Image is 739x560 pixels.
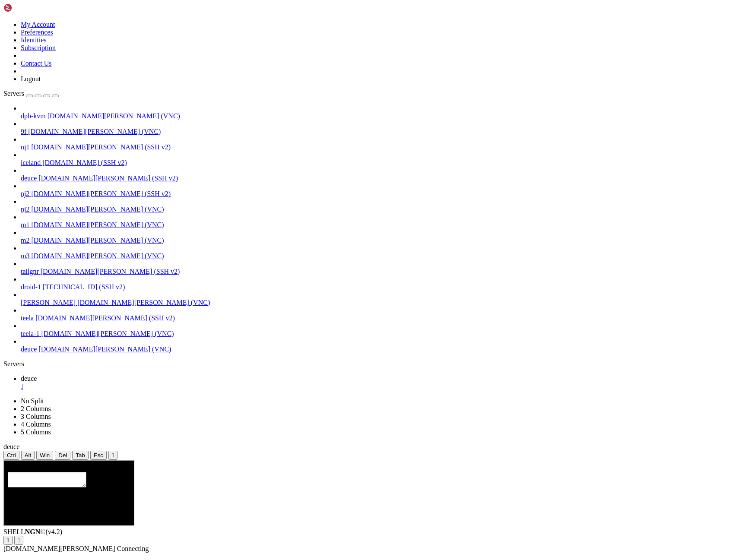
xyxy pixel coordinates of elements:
div: Servers [3,360,736,368]
span: [DOMAIN_NAME][PERSON_NAME] (SSH v2) [31,190,171,197]
a: teela [DOMAIN_NAME][PERSON_NAME] (SSH v2) [21,314,736,322]
a: deuce [21,375,736,390]
a: Identities [21,36,47,44]
li: m2 [DOMAIN_NAME][PERSON_NAME] (VNC) [21,229,736,244]
a: deuce [DOMAIN_NAME][PERSON_NAME] (SSH v2) [21,174,736,182]
li: nj1 [DOMAIN_NAME][PERSON_NAME] (SSH v2) [21,136,736,151]
a: My Account [21,21,55,28]
a: Preferences [21,28,53,36]
a: tailgnr [DOMAIN_NAME][PERSON_NAME] (SSH v2) [21,268,736,275]
span: [DOMAIN_NAME][PERSON_NAME] (SSH v2) [31,143,171,151]
a: 4 Columns [21,421,51,428]
span: [DOMAIN_NAME][PERSON_NAME] (SSH v2) [38,174,178,182]
li: nj2 [DOMAIN_NAME][PERSON_NAME] (SSH v2) [21,182,736,198]
span: m3 [21,252,29,259]
a: deuce [DOMAIN_NAME][PERSON_NAME] (VNC) [21,345,736,353]
li: [PERSON_NAME] [DOMAIN_NAME][PERSON_NAME] (VNC) [21,291,736,307]
a: nj2 [DOMAIN_NAME][PERSON_NAME] (VNC) [21,206,736,213]
span: Connecting [117,545,149,552]
button:  [14,536,23,545]
a: Servers [3,90,59,97]
span: [DOMAIN_NAME][PERSON_NAME] (VNC) [31,252,164,259]
a: m1 [DOMAIN_NAME][PERSON_NAME] (VNC) [21,221,736,229]
span: Tab [76,452,85,459]
li: deuce [DOMAIN_NAME][PERSON_NAME] (VNC) [21,338,736,353]
span: nj2 [21,190,29,197]
span: m2 [21,237,29,244]
span: deuce [21,174,37,182]
span: m1 [21,221,29,228]
span: teela-1 [21,330,40,337]
a: teela-1 [DOMAIN_NAME][PERSON_NAME] (VNC) [21,330,736,338]
a: dpb-kvm [DOMAIN_NAME][PERSON_NAME] (VNC) [21,112,736,120]
span: 9f [21,128,26,135]
li: teela [DOMAIN_NAME][PERSON_NAME] (SSH v2) [21,307,736,322]
li: iceland [DOMAIN_NAME] (SSH v2) [21,151,736,167]
span: dpb-kvm [21,112,46,120]
span: [DOMAIN_NAME][PERSON_NAME] (VNC) [31,206,164,213]
li: tailgnr [DOMAIN_NAME][PERSON_NAME] (SSH v2) [21,260,736,275]
span: deuce [21,375,37,382]
a: No Split [21,397,44,405]
button:  [3,536,13,545]
span: [DOMAIN_NAME][PERSON_NAME] (SSH v2) [35,314,175,322]
span: tailgnr [21,268,39,275]
li: 9f [DOMAIN_NAME][PERSON_NAME] (VNC) [21,120,736,136]
a: nj1 [DOMAIN_NAME][PERSON_NAME] (SSH v2) [21,143,736,151]
span: Ctrl [7,452,16,459]
button: Del [55,451,70,460]
a: Logout [21,75,41,82]
a: 3 Columns [21,413,51,420]
span: deuce [21,345,37,353]
span: [DOMAIN_NAME][PERSON_NAME] (SSH v2) [41,268,180,275]
span: [DOMAIN_NAME] (SSH v2) [42,159,127,166]
span: Servers [3,90,24,97]
div:  [18,537,20,544]
button: Esc [90,451,107,460]
b: NGN [25,528,41,535]
span: [PERSON_NAME] [21,299,76,306]
a: m3 [DOMAIN_NAME][PERSON_NAME] (VNC) [21,252,736,260]
span: iceland [21,159,41,166]
span: nj2 [21,206,29,213]
a:  [21,383,736,390]
a: nj2 [DOMAIN_NAME][PERSON_NAME] (SSH v2) [21,190,736,198]
li: droid-1 [TECHNICAL_ID] (SSH v2) [21,275,736,291]
button: Tab [72,451,89,460]
span: [TECHNICAL_ID] (SSH v2) [43,283,125,291]
a: 2 Columns [21,405,51,412]
img: Shellngn [3,3,53,12]
li: teela-1 [DOMAIN_NAME][PERSON_NAME] (VNC) [21,322,736,338]
span: [DOMAIN_NAME][PERSON_NAME] [3,545,115,552]
li: m1 [DOMAIN_NAME][PERSON_NAME] (VNC) [21,213,736,229]
span: SHELL © [3,528,62,535]
span: 4.2.0 [46,528,63,535]
span: teela [21,314,34,322]
li: deuce [DOMAIN_NAME][PERSON_NAME] (SSH v2) [21,167,736,182]
span: [DOMAIN_NAME][PERSON_NAME] (VNC) [41,330,174,337]
span: [DOMAIN_NAME][PERSON_NAME] (VNC) [48,112,180,120]
button: Win [36,451,53,460]
a: 9f [DOMAIN_NAME][PERSON_NAME] (VNC) [21,128,736,136]
span: [DOMAIN_NAME][PERSON_NAME] (VNC) [28,128,161,135]
button: Ctrl [3,451,19,460]
a: 5 Columns [21,428,51,436]
span: deuce [3,443,19,450]
span: droid-1 [21,283,41,291]
a: droid-1 [TECHNICAL_ID] (SSH v2) [21,283,736,291]
div:  [7,537,9,544]
a: Contact Us [21,60,52,67]
div:  [112,452,114,459]
span: [DOMAIN_NAME][PERSON_NAME] (VNC) [31,237,164,244]
li: nj2 [DOMAIN_NAME][PERSON_NAME] (VNC) [21,198,736,213]
button: Alt [21,451,35,460]
li: dpb-kvm [DOMAIN_NAME][PERSON_NAME] (VNC) [21,104,736,120]
a: m2 [DOMAIN_NAME][PERSON_NAME] (VNC) [21,237,736,244]
span: Esc [94,452,103,459]
span: Alt [25,452,32,459]
li: m3 [DOMAIN_NAME][PERSON_NAME] (VNC) [21,244,736,260]
a: Subscription [21,44,56,51]
span: [DOMAIN_NAME][PERSON_NAME] (VNC) [31,221,164,228]
a: [PERSON_NAME] [DOMAIN_NAME][PERSON_NAME] (VNC) [21,299,736,307]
